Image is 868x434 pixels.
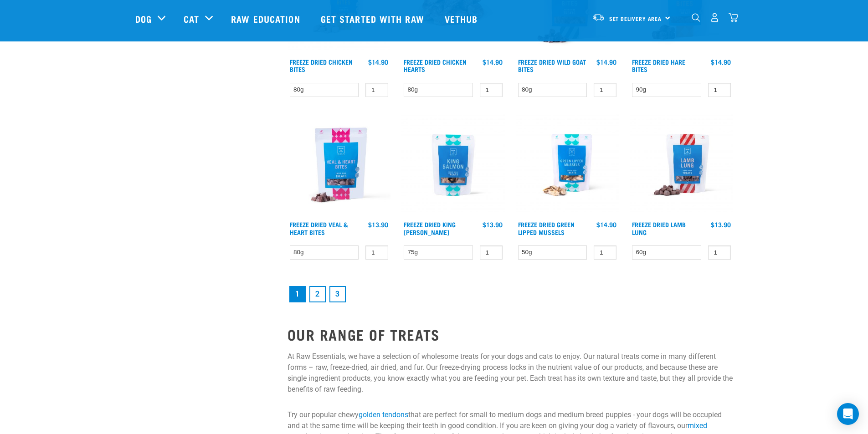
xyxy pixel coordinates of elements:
[596,221,616,228] div: $14.90
[632,223,686,233] a: Freeze Dried Lamb Lung
[630,113,733,217] img: RE Product Shoot 2023 Nov8571
[480,245,503,260] input: 1
[729,13,738,22] img: home-icon@2x.png
[288,351,733,395] p: At Raw Essentials, we have a selection of wholesome treats for your dogs and cats to enjoy. Our n...
[365,245,388,260] input: 1
[329,286,346,302] a: Goto page 3
[609,17,662,20] span: Set Delivery Area
[436,0,489,37] a: Vethub
[288,326,733,342] h2: OUR RANGE OF TREATS
[483,221,503,228] div: $13.90
[288,284,733,304] nav: pagination
[708,245,731,260] input: 1
[290,223,348,233] a: Freeze Dried Veal & Heart Bites
[404,60,467,71] a: Freeze Dried Chicken Hearts
[710,13,719,22] img: user.png
[594,245,616,260] input: 1
[288,113,391,217] img: Raw Essentials Freeze Dried Veal & Heart Bites Treats
[596,58,616,66] div: $14.90
[359,410,408,419] a: golden tendons
[135,12,152,26] a: Dog
[309,286,326,302] a: Goto page 2
[401,113,505,217] img: RE Product Shoot 2023 Nov8584
[594,83,616,97] input: 1
[518,60,586,71] a: Freeze Dried Wild Goat Bites
[516,113,619,217] img: RE Product Shoot 2023 Nov8551
[290,60,353,71] a: Freeze Dried Chicken Bites
[711,58,731,66] div: $14.90
[184,12,199,26] a: Cat
[480,83,503,97] input: 1
[518,223,575,233] a: Freeze Dried Green Lipped Mussels
[632,60,685,71] a: Freeze Dried Hare Bites
[222,0,311,37] a: Raw Education
[368,221,388,228] div: $13.90
[368,58,388,66] div: $14.90
[289,286,306,302] a: Page 1
[708,83,731,97] input: 1
[711,221,731,228] div: $13.90
[692,13,700,22] img: home-icon-1@2x.png
[312,0,436,37] a: Get started with Raw
[592,13,605,21] img: van-moving.png
[483,58,503,66] div: $14.90
[365,83,388,97] input: 1
[837,403,859,425] div: Open Intercom Messenger
[404,223,456,233] a: Freeze Dried King [PERSON_NAME]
